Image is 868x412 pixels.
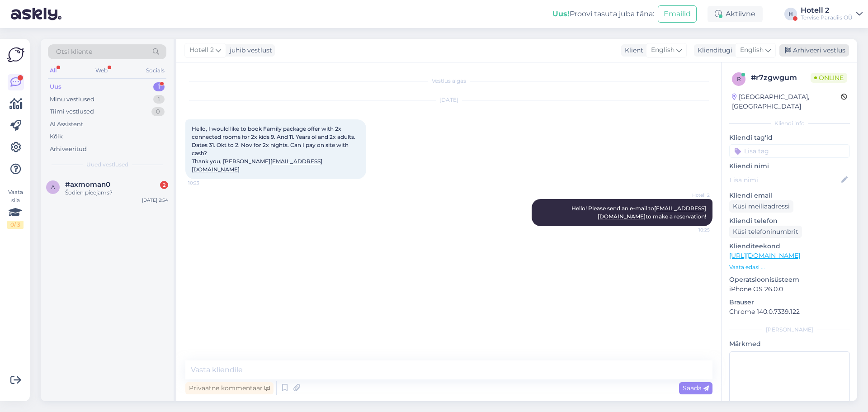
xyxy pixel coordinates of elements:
[50,107,94,116] div: Tiimi vestlused
[142,197,168,204] div: [DATE] 9:54
[50,82,61,91] div: Uus
[94,65,109,76] div: Web
[50,145,87,154] div: Arhiveeritud
[729,216,850,226] p: Kliendi telefon
[708,6,763,22] div: Aktiivne
[730,175,840,185] input: Lisa nimi
[7,46,24,63] img: Askly Logo
[729,144,850,158] input: Lisa tag
[729,251,800,260] a: [URL][DOMAIN_NAME]
[188,180,222,186] span: 10:23
[801,14,853,21] div: Tervise Paradiis OÜ
[658,5,697,23] button: Emailid
[729,263,850,271] p: Vaata edasi ...
[732,92,841,111] div: [GEOGRAPHIC_DATA], [GEOGRAPHIC_DATA]
[729,133,850,142] p: Kliendi tag'id
[552,9,570,18] b: Uus!
[751,72,811,83] div: # r7zgwgum
[48,65,58,76] div: All
[729,326,850,334] div: [PERSON_NAME]
[153,95,165,104] div: 1
[683,384,709,392] span: Saada
[226,46,272,55] div: juhib vestlust
[729,200,793,213] div: Küsi meiliaadressi
[7,221,24,229] div: 0 / 3
[192,125,357,173] span: Hello, I would like to book Family package offer with 2x connected rooms for 2x kids 9. And 11. Y...
[185,77,712,85] div: Vestlus algas
[729,119,850,128] div: Kliendi info
[160,181,168,189] div: 2
[801,7,863,21] a: Hotell 2Tervise Paradiis OÜ
[50,95,94,104] div: Minu vestlused
[676,192,710,199] span: Hotell 2
[729,191,850,200] p: Kliendi email
[185,96,712,104] div: [DATE]
[51,184,55,190] span: a
[779,44,849,57] div: Arhiveeri vestlus
[65,180,110,189] span: #axmoman0
[651,45,675,55] span: English
[694,46,732,55] div: Klienditugi
[729,226,802,238] div: Küsi telefoninumbrit
[65,189,168,197] div: Šodien pieejams?
[729,298,850,307] p: Brauser
[729,242,850,251] p: Klienditeekond
[676,227,710,233] span: 10:25
[144,65,166,76] div: Socials
[151,107,165,116] div: 0
[729,307,850,317] p: Chrome 140.0.7339.122
[7,188,24,229] div: Vaata siia
[801,7,853,14] div: Hotell 2
[784,8,797,20] div: H
[56,47,92,57] span: Otsi kliente
[571,205,706,220] span: Hello! Please send an e-mail to to make a reservation!
[185,382,274,394] div: Privaatne kommentaar
[729,161,850,171] p: Kliendi nimi
[50,120,83,129] div: AI Assistent
[811,73,847,83] span: Online
[729,284,850,294] p: iPhone OS 26.0.0
[740,45,764,55] span: English
[737,76,741,82] span: r
[153,82,165,91] div: 1
[189,45,214,55] span: Hotell 2
[729,275,850,284] p: Operatsioonisüsteem
[729,339,850,349] p: Märkmed
[552,9,654,19] div: Proovi tasuta juba täna:
[621,46,643,55] div: Klient
[50,132,63,141] div: Kõik
[86,161,128,169] span: Uued vestlused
